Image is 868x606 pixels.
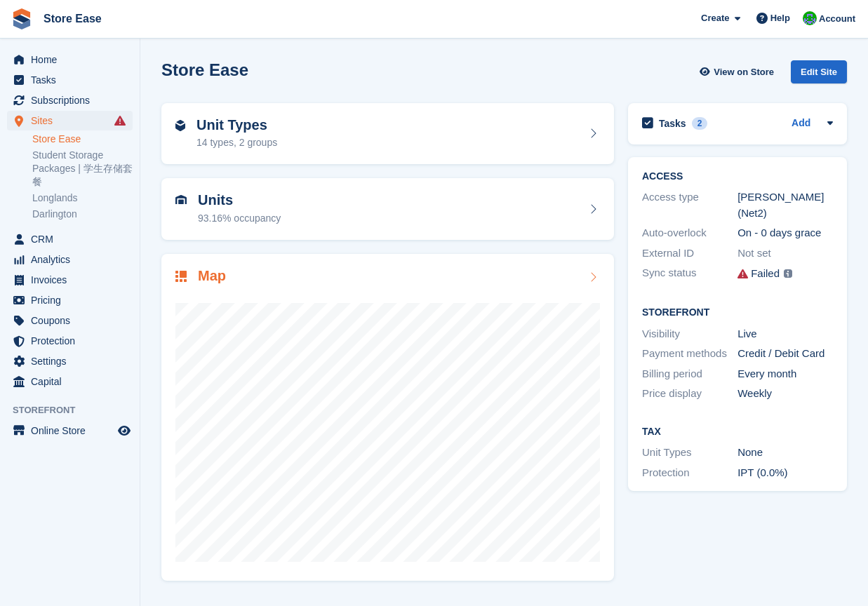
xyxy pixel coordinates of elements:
[792,116,810,132] a: Add
[175,271,187,282] img: map-icn-33ee37083ee616e46c38cad1a60f524a97daa1e2b2c8c0bc3eb3415660979fc1.svg
[38,7,107,30] a: Store Ease
[7,421,133,440] a: menu
[737,326,833,342] div: Live
[659,117,686,130] h2: Tasks
[737,245,833,262] div: Not set
[31,311,115,330] span: Coupons
[737,465,833,481] div: IPT (0.0%)
[791,60,847,83] div: Edit Site
[7,50,133,69] a: menu
[31,372,115,391] span: Capital
[642,171,833,182] h2: ACCESS
[11,8,32,29] img: stora-icon-8386f47178a22dfd0bd8f6a31ec36ba5ce8667c1dd55bd0f319d3a0aa187defe.svg
[161,254,614,581] a: Map
[642,465,737,481] div: Protection
[642,189,737,221] div: Access type
[161,60,248,79] h2: Store Ease
[31,331,115,351] span: Protection
[642,307,833,318] h2: Storefront
[803,11,817,25] img: Neal Smitheringale
[32,133,133,146] a: Store Ease
[642,346,737,362] div: Payment methods
[31,351,115,371] span: Settings
[161,103,614,165] a: Unit Types 14 types, 2 groups
[819,12,855,26] span: Account
[7,229,133,249] a: menu
[31,270,115,290] span: Invoices
[31,290,115,310] span: Pricing
[114,115,126,126] i: Smart entry sync failures have occurred
[7,111,133,130] a: menu
[7,331,133,351] a: menu
[642,445,737,461] div: Unit Types
[7,351,133,371] a: menu
[7,270,133,290] a: menu
[737,445,833,461] div: None
[31,229,115,249] span: CRM
[13,403,140,417] span: Storefront
[737,346,833,362] div: Credit / Debit Card
[31,50,115,69] span: Home
[751,266,780,282] div: Failed
[7,250,133,269] a: menu
[737,366,833,382] div: Every month
[692,117,708,130] div: 2
[32,208,133,221] a: Darlington
[642,426,833,438] h2: Tax
[198,211,281,226] div: 93.16% occupancy
[697,60,780,83] a: View on Store
[32,149,133,189] a: Student Storage Packages | 学生存储套餐
[196,117,277,133] h2: Unit Types
[737,386,833,402] div: Weekly
[701,11,729,25] span: Create
[770,11,790,25] span: Help
[7,311,133,330] a: menu
[31,70,115,90] span: Tasks
[7,70,133,90] a: menu
[642,265,737,283] div: Sync status
[642,386,737,402] div: Price display
[784,269,792,278] img: icon-info-grey-7440780725fd019a000dd9b08b2336e03edf1995a4989e88bcd33f0948082b44.svg
[175,120,185,131] img: unit-type-icn-2b2737a686de81e16bb02015468b77c625bbabd49415b5ef34ead5e3b44a266d.svg
[196,135,277,150] div: 14 types, 2 groups
[31,421,115,440] span: Online Store
[7,90,133,110] a: menu
[642,326,737,342] div: Visibility
[198,192,281,208] h2: Units
[175,195,187,205] img: unit-icn-7be61d7bf1b0ce9d3e12c5938cc71ed9869f7b940bace4675aadf7bd6d80202e.svg
[7,372,133,391] a: menu
[642,245,737,262] div: External ID
[31,111,115,130] span: Sites
[791,60,847,89] a: Edit Site
[714,65,774,79] span: View on Store
[161,178,614,240] a: Units 93.16% occupancy
[32,191,133,205] a: Longlands
[116,422,133,439] a: Preview store
[198,268,226,284] h2: Map
[737,189,833,221] div: [PERSON_NAME] (Net2)
[7,290,133,310] a: menu
[737,225,833,241] div: On - 0 days grace
[31,90,115,110] span: Subscriptions
[31,250,115,269] span: Analytics
[642,366,737,382] div: Billing period
[642,225,737,241] div: Auto-overlock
